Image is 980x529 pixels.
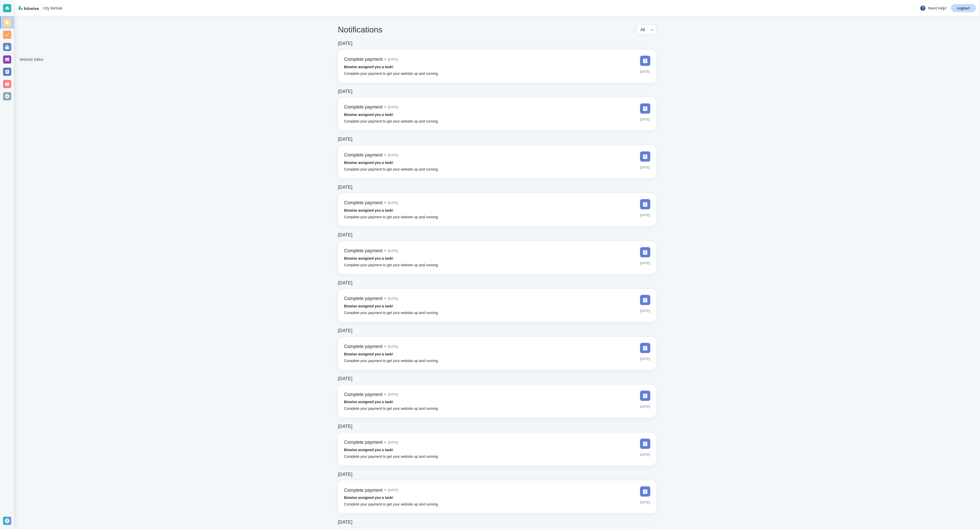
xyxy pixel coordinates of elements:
[344,406,439,412] p: Complete your payment to get your website up and running.
[43,6,63,11] p: City Rentals
[344,57,383,62] h6: Complete payment
[344,248,383,254] h6: Complete payment
[344,502,439,507] p: Complete your payment to get your website up and running.
[338,145,656,178] a: Complete payment•[DATE]Bizwise assigned you a task!Complete your payment to get your website up a...
[338,193,656,226] a: Complete payment•[DATE]Bizwise assigned you a task!Complete your payment to get your website up a...
[344,262,439,268] p: Complete your payment to get your website up and running.
[388,247,398,255] span: [DATE]
[385,57,386,62] p: •
[338,472,352,477] h6: [DATE]
[344,256,393,260] strong: Bizwise assigned you a task!
[388,56,398,63] span: [DATE]
[338,424,352,429] h6: [DATE]
[338,97,656,130] a: Complete payment•[DATE]Bizwise assigned you a task!Complete your payment to get your website up a...
[344,344,383,350] h6: Complete payment
[344,392,383,398] h6: Complete payment
[640,56,650,66] img: DashboardSidebarTasks.svg
[338,480,656,513] a: Complete payment•[DATE]Bizwise assigned you a task!Complete your payment to get your website up a...
[338,41,352,46] h6: [DATE]
[640,199,650,209] img: DashboardSidebarTasks.svg
[640,391,650,401] img: DashboardSidebarTasks.svg
[344,200,383,206] h6: Complete payment
[385,248,386,254] p: •
[388,295,398,303] span: [DATE]
[344,167,439,172] p: Complete your payment to get your website up and running.
[344,119,439,124] p: Complete your payment to get your website up and running.
[388,103,398,111] span: [DATE]
[385,152,386,158] p: •
[640,164,650,171] span: [DATE]
[344,71,439,77] p: Complete your payment to get your website up and running.
[640,116,650,123] span: [DATE]
[640,307,650,315] span: [DATE]
[344,440,383,445] h6: Complete payment
[385,440,386,445] p: •
[338,376,352,382] h6: [DATE]
[344,496,393,500] strong: Bizwise assigned you a task!
[338,232,352,238] h6: [DATE]
[957,6,970,10] p: Logout
[338,89,352,94] h6: [DATE]
[338,185,352,190] h6: [DATE]
[640,295,650,305] img: DashboardSidebarTasks.svg
[344,161,393,165] strong: Bizwise assigned you a task!
[388,343,398,351] span: [DATE]
[385,296,386,302] p: •
[344,358,439,364] p: Complete your payment to get your website up and running.
[43,4,63,12] a: City Rentals
[338,50,656,83] a: Complete payment•[DATE]Bizwise assigned you a task!Complete your payment to get your website up a...
[338,384,656,418] a: Complete payment•[DATE]Bizwise assigned you a task!Complete your payment to get your website up a...
[344,310,439,316] p: Complete your payment to get your website up and running.
[640,247,650,257] img: DashboardSidebarTasks.svg
[344,454,439,460] p: Complete your payment to get your website up and running.
[920,5,947,11] p: Need Help?
[338,432,656,466] a: Complete payment•[DATE]Bizwise assigned you a task!Complete your payment to get your website up a...
[344,65,393,69] strong: Bizwise assigned you a task!
[385,487,386,493] p: •
[338,328,352,334] h6: [DATE]
[338,289,656,322] a: Complete payment•[DATE]Bizwise assigned you a task!Complete your payment to get your website up a...
[344,208,393,212] strong: Bizwise assigned you a task!
[338,25,382,34] h4: Notifications
[640,103,650,114] img: DashboardSidebarTasks.svg
[640,451,650,459] span: [DATE]
[385,392,386,397] p: •
[344,488,383,493] h6: Complete payment
[388,391,398,398] span: [DATE]
[344,214,439,220] p: Complete your payment to get your website up and running.
[18,6,39,10] img: bizwise
[344,352,393,356] strong: Bizwise assigned you a task!
[951,4,976,12] a: Logout
[344,304,393,308] strong: Bizwise assigned you a task!
[344,448,393,452] strong: Bizwise assigned you a task!
[338,520,352,525] h6: [DATE]
[640,439,650,449] img: DashboardSidebarTasks.svg
[640,25,653,34] div: All
[344,152,383,158] h6: Complete payment
[640,486,650,497] img: DashboardSidebarTasks.svg
[385,200,386,206] p: •
[344,104,383,110] h6: Complete payment
[640,355,650,363] span: [DATE]
[338,137,352,142] h6: [DATE]
[338,337,656,370] a: Complete payment•[DATE]Bizwise assigned you a task!Complete your payment to get your website up a...
[338,241,656,274] a: Complete payment•[DATE]Bizwise assigned you a task!Complete your payment to get your website up a...
[344,400,393,404] strong: Bizwise assigned you a task!
[344,113,393,117] strong: Bizwise assigned you a task!
[640,68,650,76] span: [DATE]
[640,211,650,219] span: [DATE]
[388,439,398,446] span: [DATE]
[344,296,383,302] h6: Complete payment
[640,403,650,411] span: [DATE]
[388,486,398,494] span: [DATE]
[640,343,650,353] img: DashboardSidebarTasks.svg
[388,199,398,207] span: [DATE]
[388,151,398,159] span: [DATE]
[20,57,44,62] p: Website Editor
[385,104,386,110] p: •
[640,499,650,506] span: [DATE]
[640,151,650,162] img: DashboardSidebarTasks.svg
[640,259,650,267] span: [DATE]
[385,344,386,350] p: •
[338,280,352,286] h6: [DATE]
